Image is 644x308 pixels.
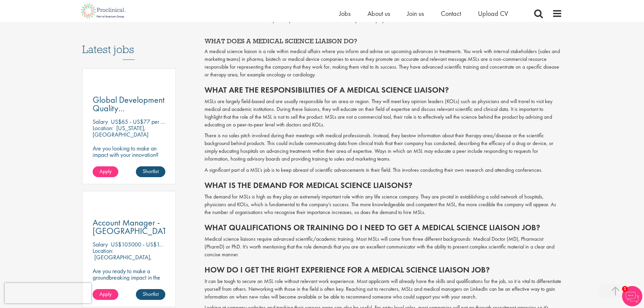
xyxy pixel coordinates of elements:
[99,290,112,298] span: Apply
[93,96,166,113] a: Global Development Quality Management (GCP)
[205,166,562,174] p: A significant part of a MSL’s job is to keep abreast of scientific advancements in their field. T...
[441,9,461,18] a: Contact
[93,145,166,190] p: Are you looking to make an impact with your innovation? We are working with a well-established ph...
[205,86,562,94] h2: What are the responsibilities of a medical science liaison?
[622,286,642,306] img: Chatbot
[622,286,628,292] span: 1
[93,247,113,255] span: Location:
[93,166,118,177] a: Apply
[205,181,562,190] h2: What is the demand for medical science liaisons?
[93,118,108,125] span: Salary
[205,223,562,232] h2: What qualifications or training do I need to get a medical science liaison job?
[93,124,113,132] span: Location:
[93,253,152,267] p: [GEOGRAPHIC_DATA], [GEOGRAPHIC_DATA]
[136,289,165,300] a: Shortlist
[93,217,174,237] span: Account Manager - [GEOGRAPHIC_DATA]
[205,235,562,259] p: Medical science liaisons require advanced scientific/academic training. Most MSLs will come from ...
[93,94,165,122] span: Global Development Quality Management (GCP)
[111,118,171,125] p: US$65 - US$77 per hour
[93,240,108,248] span: Salary
[205,193,562,216] p: The demand for MSLs is high as they play an extremely important role within any life science comp...
[407,9,424,18] a: Join us
[93,218,166,235] a: Account Manager - [GEOGRAPHIC_DATA]
[136,166,165,177] a: Shortlist
[93,289,118,300] a: Apply
[339,9,351,18] a: Jobs
[205,37,357,45] span: WHAT DOES A MEDICAL SCIENCE LIAISON DO?
[205,278,562,301] p: It can be tough to secure an MSL role without relevant work experience. Most applicants will alre...
[205,98,562,128] p: MSLs are largely field-based and are usually responsible for an area or region. They will meet ke...
[5,283,91,303] iframe: reCAPTCHA
[205,132,562,163] p: There is no sales pitch involved during their meetings with medical professionals. Instead, they ...
[478,9,508,18] a: Upload CV
[205,48,560,63] span: A medical science liaison is a role within medical affairs where you inform and advise on upcomin...
[82,27,176,60] h3: Latest jobs
[99,168,112,175] span: Apply
[367,9,390,18] a: About us
[93,124,148,138] p: [US_STATE], [GEOGRAPHIC_DATA]
[111,240,200,248] p: US$105000 - US$115000 per annum
[93,268,166,306] p: Are you ready to make a groundbreaking impact in the world of biotechnology? Join a growing compa...
[205,55,559,78] span: MSLs are a non-commercial resource responsible for representing the company that they work for, m...
[205,265,562,274] h2: How do I get the right experience for a medical science liaison job?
